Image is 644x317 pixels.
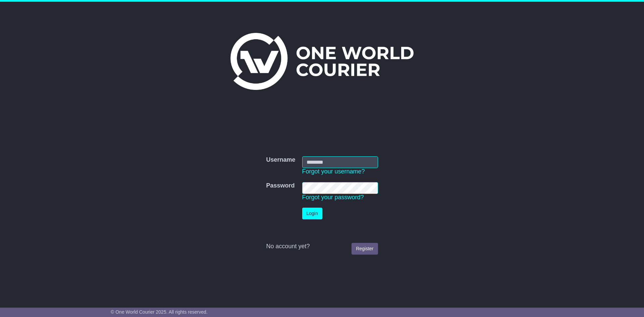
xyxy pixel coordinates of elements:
span: © One World Courier 2025. All rights reserved. [111,309,208,315]
a: Register [352,243,378,255]
label: Password [266,182,294,190]
label: Username [266,156,295,164]
div: No account yet? [266,243,378,250]
button: Login [302,208,322,219]
img: One World [230,33,414,90]
a: Forgot your password? [302,194,364,201]
a: Forgot your username? [302,168,365,175]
